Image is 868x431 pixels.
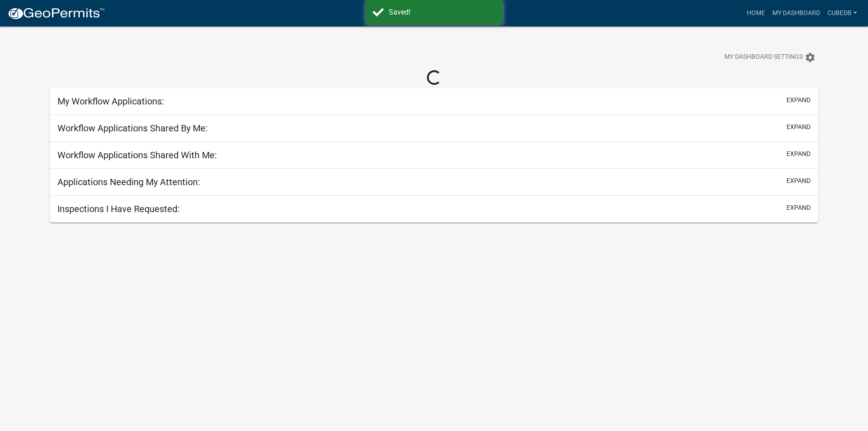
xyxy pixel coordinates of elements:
[786,176,811,186] button: expand
[57,203,180,214] h5: Inspections I Have Requested:
[57,150,217,161] h5: Workflow Applications Shared With Me:
[786,203,811,213] button: expand
[786,149,811,159] button: expand
[389,7,496,18] div: Saved!
[57,177,200,187] h5: Applications Needing My Attention:
[717,48,823,66] button: My Dashboard Settingssettings
[824,5,861,22] a: CubedB
[743,5,769,22] a: Home
[57,123,208,134] h5: Workflow Applications Shared By Me:
[57,96,164,107] h5: My Workflow Applications:
[805,52,816,63] i: settings
[786,122,811,132] button: expand
[769,5,824,22] a: My Dashboard
[724,52,803,63] span: My Dashboard Settings
[786,95,811,105] button: expand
